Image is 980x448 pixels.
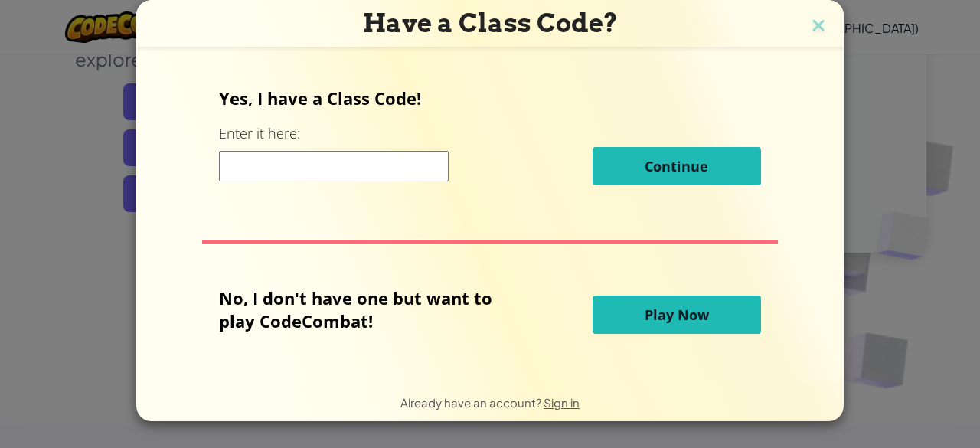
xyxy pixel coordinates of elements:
[219,286,515,332] p: No, I don't have one but want to play CodeCombat!
[808,15,828,38] img: close icon
[593,296,761,334] button: Play Now
[400,395,544,410] span: Already have an account?
[645,306,709,324] span: Play Now
[219,124,300,143] label: Enter it here:
[645,157,708,175] span: Continue
[593,147,761,185] button: Continue
[363,8,618,38] span: Have a Class Code?
[219,87,760,110] p: Yes, I have a Class Code!
[544,395,580,410] a: Sign in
